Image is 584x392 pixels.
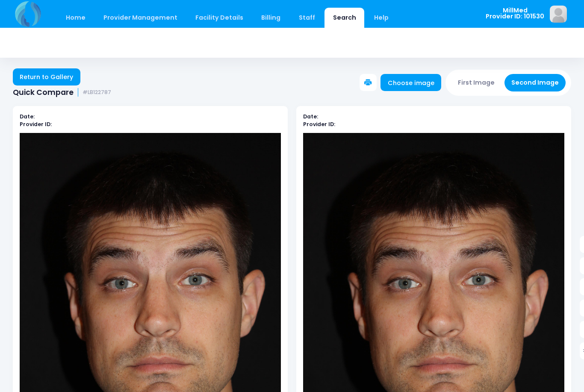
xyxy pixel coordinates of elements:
[366,8,397,28] a: Help
[324,8,364,28] a: Search
[253,8,289,28] a: Billing
[380,74,441,91] a: Choose image
[13,68,80,85] a: Return to Gallery
[290,8,323,28] a: Staff
[303,113,318,120] b: Date:
[451,74,502,91] button: First Image
[504,74,566,91] button: Second Image
[57,8,94,28] a: Home
[20,121,52,128] b: Provider ID:
[20,113,35,120] b: Date:
[83,89,111,96] small: #LB122787
[95,8,186,28] a: Provider Management
[550,6,567,23] img: image
[187,8,252,28] a: Facility Details
[13,88,74,97] span: Quick Compare
[303,121,335,128] b: Provider ID:
[486,7,544,20] span: MillMed Provider ID: 101530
